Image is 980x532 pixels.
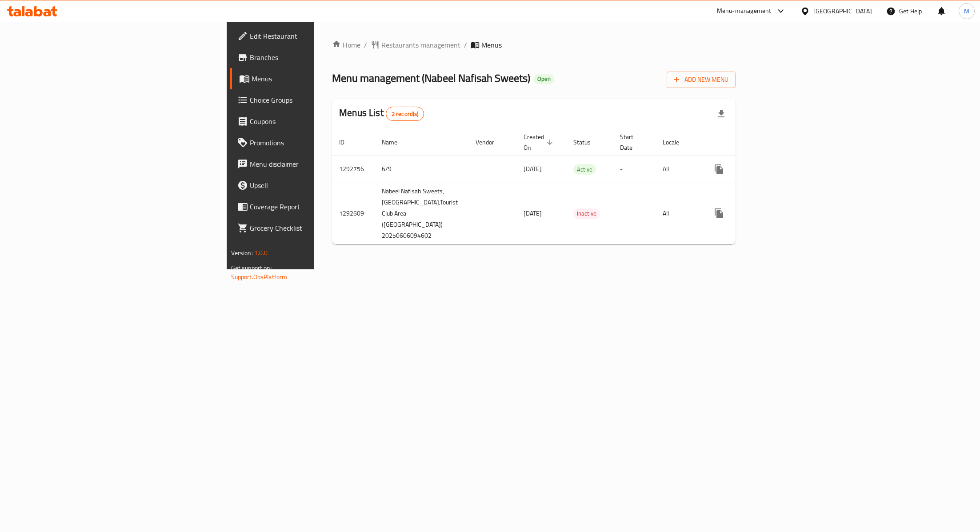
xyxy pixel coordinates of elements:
span: Branches [250,52,383,63]
table: enhanced table [332,129,801,244]
span: Menus [481,40,502,50]
span: 2 record(s) [386,110,424,118]
div: Menu-management [717,6,772,16]
span: Open [534,75,554,83]
a: Grocery Checklist [230,217,390,239]
span: Menus [252,73,383,84]
span: Restaurants management [381,40,460,50]
a: Coverage Report [230,196,390,217]
a: Promotions [230,132,390,153]
h2: Menus List [339,106,424,121]
span: Edit Restaurant [250,31,383,41]
span: Choice Groups [250,95,383,105]
a: Restaurants management [371,40,460,50]
div: [GEOGRAPHIC_DATA] [813,6,872,16]
span: Start Date [620,132,645,153]
span: [DATE] [524,208,542,219]
button: more [708,159,730,180]
a: Choice Groups [230,89,390,111]
nav: breadcrumb [332,40,736,50]
div: Open [534,74,554,84]
td: All [656,183,701,244]
span: Get support on: [231,262,272,274]
span: Promotions [250,137,383,148]
button: Change Status [730,159,751,180]
div: Inactive [573,208,600,219]
div: Export file [711,103,732,124]
span: 1.0.0 [254,247,268,259]
td: 6/9 [375,156,468,183]
a: Branches [230,47,390,68]
th: Actions [701,129,801,156]
button: more [708,203,730,224]
button: Add New Menu [667,72,736,88]
span: Inactive [573,208,600,219]
a: Coupons [230,111,390,132]
span: Locale [663,137,691,148]
a: Edit Restaurant [230,25,390,47]
span: Menu management ( Nabeel Nafisah Sweets ) [332,68,530,88]
button: Change Status [730,203,751,224]
a: Menus [230,68,390,89]
span: [DATE] [524,163,542,175]
li: / [464,40,467,50]
td: All [656,156,701,183]
span: Active [573,164,596,175]
span: Coupons [250,116,383,127]
a: Upsell [230,175,390,196]
a: Menu disclaimer [230,153,390,175]
span: Menu disclaimer [250,159,383,169]
span: Status [573,137,602,148]
td: - [613,183,656,244]
span: Created On [524,132,556,153]
td: - [613,156,656,183]
span: Grocery Checklist [250,223,383,233]
span: Version: [231,247,253,259]
a: Support.OpsPlatform [231,271,288,283]
span: M [964,6,969,16]
td: Nabeel Nafisah Sweets, [GEOGRAPHIC_DATA],Tourist Club Area ([GEOGRAPHIC_DATA]) 20250606094602 [375,183,468,244]
span: ID [339,137,356,148]
span: Add New Menu [674,74,728,85]
div: Total records count [386,107,424,121]
span: Coverage Report [250,201,383,212]
span: Upsell [250,180,383,191]
span: Vendor [476,137,506,148]
span: Name [382,137,409,148]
